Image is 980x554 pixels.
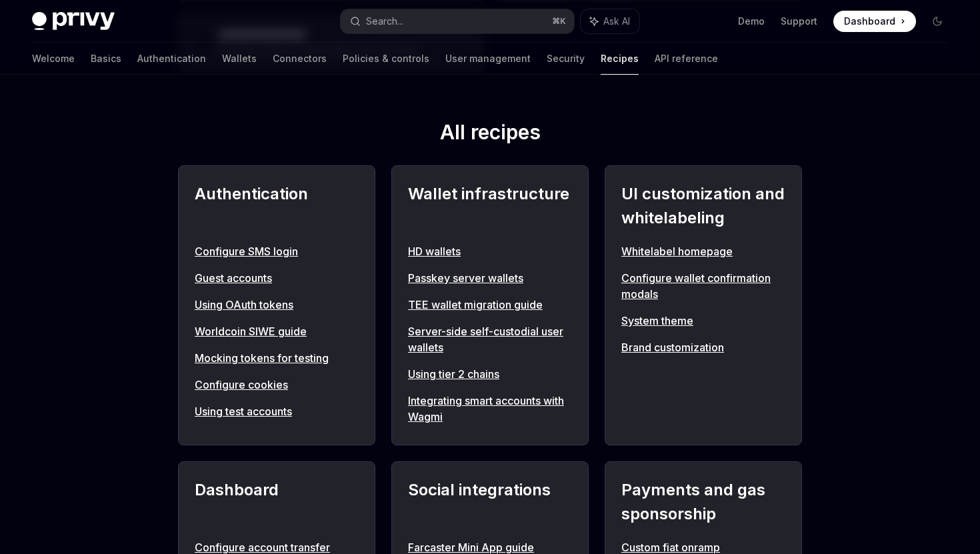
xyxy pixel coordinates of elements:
img: dark logo [32,12,115,31]
a: HD wallets [408,243,572,259]
a: Configure SMS login [195,243,359,259]
a: Basics [91,43,121,75]
a: Whitelabel homepage [621,243,785,259]
a: Brand customization [621,339,785,355]
a: Authentication [137,43,206,75]
a: Using test accounts [195,403,359,419]
a: Support [781,15,817,28]
h2: Wallet infrastructure [408,182,572,230]
button: Search...⌘K [341,9,573,33]
a: Demo [738,15,765,28]
a: Connectors [273,43,327,75]
a: User management [445,43,531,75]
a: Integrating smart accounts with Wagmi [408,393,572,425]
a: Wallets [222,43,257,75]
a: Welcome [32,43,75,75]
span: Ask AI [603,15,630,28]
a: Configure wallet confirmation modals [621,270,785,302]
a: Configure cookies [195,377,359,393]
a: Guest accounts [195,270,359,286]
h2: Dashboard [195,478,359,526]
h2: All recipes [178,120,802,149]
a: Policies & controls [343,43,429,75]
h2: UI customization and whitelabeling [621,182,785,230]
a: API reference [655,43,718,75]
h2: Payments and gas sponsorship [621,478,785,526]
a: Passkey server wallets [408,270,572,286]
div: Search... [366,13,403,29]
a: Server-side self-custodial user wallets [408,323,572,355]
h2: Authentication [195,182,359,230]
button: Ask AI [581,9,639,33]
span: ⌘ K [552,16,566,27]
a: Using tier 2 chains [408,366,572,382]
a: Mocking tokens for testing [195,350,359,366]
span: Dashboard [844,15,895,28]
a: System theme [621,313,785,329]
button: Toggle dark mode [927,11,948,32]
a: Recipes [601,43,639,75]
a: Security [547,43,585,75]
h2: Social integrations [408,478,572,526]
a: Using OAuth tokens [195,297,359,313]
a: Dashboard [833,11,916,32]
a: TEE wallet migration guide [408,297,572,313]
a: Worldcoin SIWE guide [195,323,359,339]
